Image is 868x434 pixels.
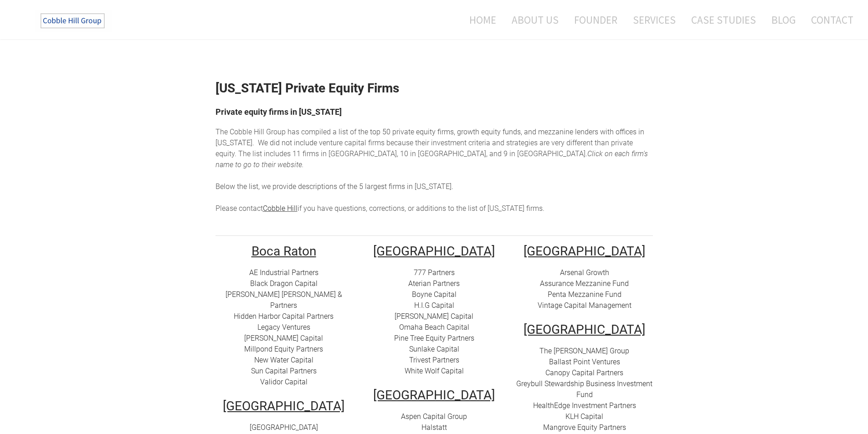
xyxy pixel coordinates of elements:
em: Click on each firm's name to go to their website. [216,149,648,169]
a: Cobble Hill [263,204,298,213]
div: he top 50 private equity firms, growth equity funds, and mezzanine lenders with offices in [US_ST... [216,127,653,214]
a: Omaha Beach Capital [399,323,469,332]
a: Case Studies [684,8,763,32]
a: H.I.G Capital [414,301,454,310]
a: [PERSON_NAME] [PERSON_NAME] & Partners [226,290,342,310]
a: Blog [765,8,802,32]
a: AE Industrial Partners [249,268,318,277]
a: Aspen Capital Group [401,412,467,421]
span: The Cobble Hill Group has compiled a list of t [216,128,360,136]
u: [GEOGRAPHIC_DATA] [373,244,495,259]
a: [PERSON_NAME] Capital [244,334,323,342]
a: Millpond Equity Partners [244,345,323,353]
a: [GEOGRAPHIC_DATA] [250,423,318,432]
a: Pine Tree Equity Partners [394,334,474,342]
a: Halstatt [421,423,447,432]
u: ​[GEOGRAPHIC_DATA] [524,244,645,259]
span: Please contact if you have questions, corrections, or additions to the list of [US_STATE] firms. [216,204,544,213]
a: Canopy Capital Partners [545,368,623,377]
a: Sunlake Capital [409,345,459,353]
a: Boyne Capital [412,290,457,299]
a: 777 Partners [414,268,455,277]
a: Home [456,8,503,32]
a: Assurance Mezzanine Fund [540,279,629,288]
a: Black Dragon Capital [250,279,318,288]
a: Greybull Stewardship Business Investment Fund [516,379,652,399]
a: Trivest Partners [409,356,459,364]
a: Arsenal Growth [560,268,609,277]
a: Hidden Harbor Capital Partners [234,312,334,321]
a: Vintage Capital Management [538,301,632,310]
span: ​​ [565,412,603,421]
a: KLH Capital [565,412,603,421]
a: Founder [567,8,624,32]
a: New Water Capital [254,356,313,364]
a: Aterian Partners [408,279,460,288]
a: HealthEdge Investment Partners [533,401,636,410]
a: Validor Capital [260,378,308,386]
a: Contact [804,8,853,32]
u: Boca Raton [252,244,316,259]
img: The Cobble Hill Group LLC [35,10,112,32]
a: Penta Mezzanine Fund [548,290,621,299]
strong: [US_STATE] Private Equity Firms [216,81,399,96]
u: [GEOGRAPHIC_DATA] [223,398,344,414]
a: White Wolf Capital [405,367,464,375]
a: Legacy Ventures [257,323,310,332]
a: The [PERSON_NAME] Group [539,347,629,355]
span: enture capital firms because their investment criteria and strategies are very different than pri... [216,138,633,158]
u: [GEOGRAPHIC_DATA] [524,322,645,337]
a: [PERSON_NAME] Capital [395,312,473,321]
font: Private equity firms in [US_STATE] [216,107,342,117]
a: ​Mangrove Equity Partners [543,423,626,432]
a: Sun Capital Partners [251,367,317,375]
a: Ballast Point Ventures [549,357,620,366]
a: About Us [505,8,565,32]
u: [GEOGRAPHIC_DATA] [373,388,495,403]
a: Services [626,8,683,32]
